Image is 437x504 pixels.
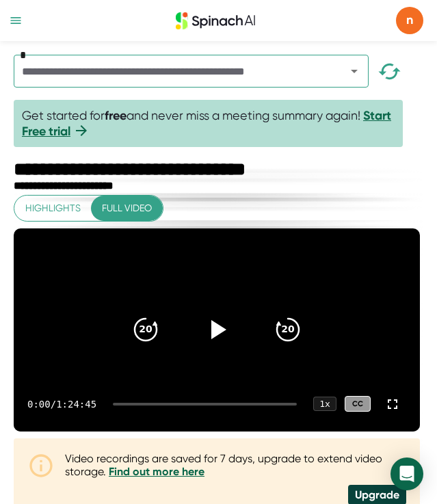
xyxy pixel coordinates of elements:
div: CC [345,396,371,412]
b: free [105,108,127,123]
button: Open [345,62,364,81]
a: Start Free trial [22,108,391,139]
div: Open Intercom Messenger [390,457,423,490]
div: Video recordings are saved for 7 days, upgrade to extend video storage. [65,452,406,478]
span: Get started for and never miss a meeting summary again! [22,108,395,139]
button: Full video [91,196,163,221]
span: n [396,7,423,34]
span: Highlights [25,200,81,217]
div: 0:00 / 1:24:45 [27,399,96,410]
button: Highlights [14,196,92,221]
span: Full video [102,200,152,217]
div: 1 x [313,397,336,411]
a: Find out more here [109,465,204,478]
